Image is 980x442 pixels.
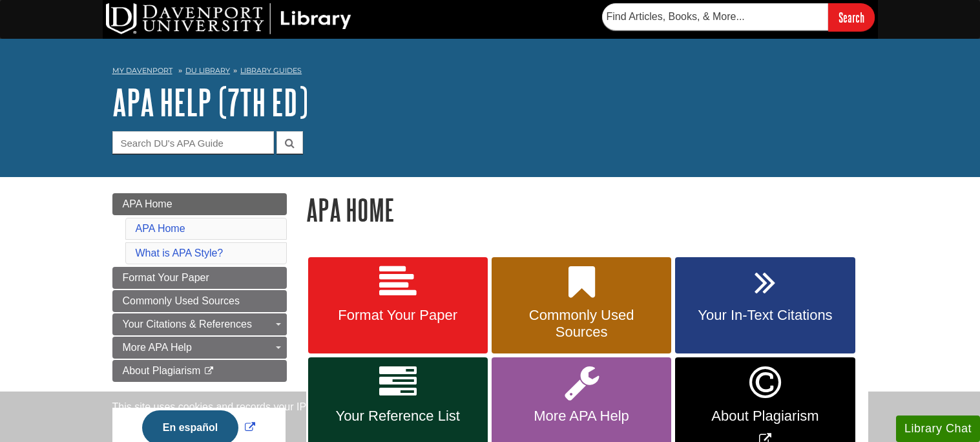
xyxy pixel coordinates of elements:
[602,3,828,30] input: Find Articles, Books, & More...
[896,416,980,442] button: Library Chat
[602,3,875,31] form: Searches DU Library's articles, books, and more
[112,65,172,76] a: My Davenport
[139,422,258,433] a: Link opens in new window
[501,307,662,341] span: Commonly Used Sources
[240,66,302,75] a: Library Guides
[123,272,209,283] span: Format Your Paper
[318,408,478,425] span: Your Reference List
[112,290,287,312] a: Commonly Used Sources
[112,82,308,122] a: APA Help (7th Ed)
[123,198,172,209] span: APA Home
[123,295,240,306] span: Commonly Used Sources
[112,193,287,215] a: APA Home
[112,360,287,382] a: About Plagiarism
[828,3,875,31] input: Search
[185,66,230,75] a: DU Library
[685,408,845,425] span: About Plagiarism
[112,313,287,335] a: Your Citations & References
[501,408,662,425] span: More APA Help
[308,257,488,354] a: Format Your Paper
[675,257,855,354] a: Your In-Text Citations
[136,247,224,258] a: What is APA Style?
[685,307,845,324] span: Your In-Text Citations
[106,3,351,34] img: DU Library
[492,257,671,354] a: Commonly Used Sources
[112,337,287,359] a: More APA Help
[123,342,192,353] span: More APA Help
[203,367,214,375] i: This link opens in a new window
[112,131,274,154] input: Search DU's APA Guide
[318,307,478,324] span: Format Your Paper
[123,365,201,376] span: About Plagiarism
[112,62,868,83] nav: breadcrumb
[112,267,287,289] a: Format Your Paper
[306,193,868,226] h1: APA Home
[136,223,185,234] a: APA Home
[123,319,252,330] span: Your Citations & References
